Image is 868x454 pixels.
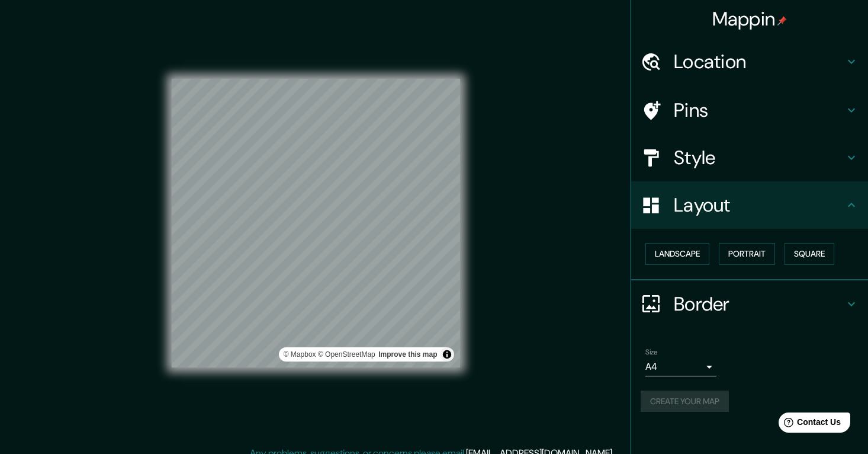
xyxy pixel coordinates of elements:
[631,87,868,134] div: Pins
[777,16,787,25] img: pin-icon.png
[631,38,868,85] div: Location
[674,98,844,122] h4: Pins
[631,181,868,229] div: Layout
[645,347,658,357] label: Size
[785,243,834,265] button: Square
[674,193,844,217] h4: Layout
[378,350,437,359] a: Map feedback
[631,280,868,328] div: Border
[172,79,460,367] canvas: Map
[763,408,855,441] iframe: Help widget launcher
[674,50,844,73] h4: Location
[712,7,787,31] h4: Mappin
[719,243,775,265] button: Portrait
[645,357,716,376] div: A4
[284,350,316,359] a: Mapbox
[631,134,868,181] div: Style
[674,292,844,316] h4: Border
[674,146,844,170] h4: Style
[645,243,709,265] button: Landscape
[440,347,454,362] button: Toggle attribution
[318,350,375,359] a: OpenStreetMap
